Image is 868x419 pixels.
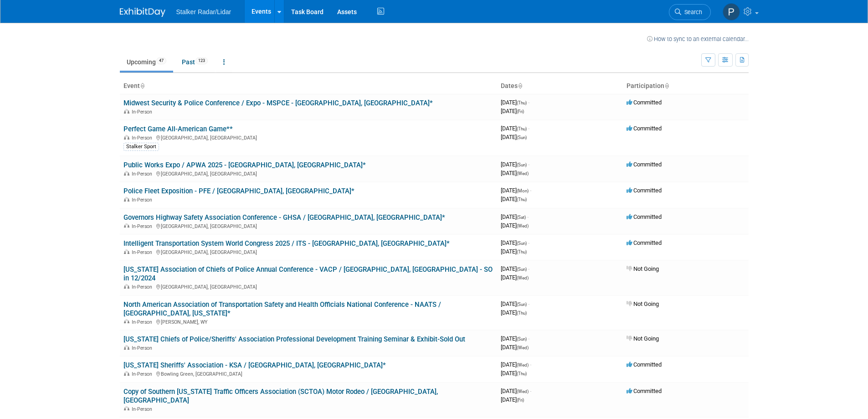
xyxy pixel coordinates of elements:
span: [DATE] [501,309,527,316]
span: [DATE] [501,125,529,132]
span: - [528,161,529,168]
a: Past123 [175,53,215,71]
a: [US_STATE] Chiefs of Police/Sheriffs' Association Professional Development Training Seminar & Exh... [123,335,465,343]
span: (Sun) [517,241,527,246]
a: Copy of Southern [US_STATE] Traffic Officers Association (SCTOA) Motor Rodeo / [GEOGRAPHIC_DATA],... [123,388,438,404]
img: In-Person Event [124,406,129,411]
div: [GEOGRAPHIC_DATA], [GEOGRAPHIC_DATA] [123,248,493,255]
span: In-Person [132,406,155,412]
span: In-Person [132,171,155,177]
img: In-Person Event [124,223,129,228]
img: In-Person Event [124,284,129,289]
img: In-Person Event [124,171,129,176]
span: In-Person [132,319,155,325]
img: In-Person Event [124,371,129,376]
span: 47 [156,57,166,64]
a: Perfect Game All-American Game** [123,125,233,133]
span: [DATE] [501,170,529,176]
a: Public Works Expo / APWA 2025 - [GEOGRAPHIC_DATA], [GEOGRAPHIC_DATA]* [123,161,366,169]
span: (Sun) [517,302,527,307]
span: [DATE] [501,222,529,229]
span: In-Person [132,197,155,203]
img: In-Person Event [124,109,129,114]
span: 123 [195,57,208,64]
span: (Wed) [517,345,529,350]
span: (Wed) [517,171,529,176]
span: [DATE] [501,388,531,394]
span: Not Going [627,265,659,272]
span: In-Person [132,135,155,141]
span: In-Person [132,223,155,229]
span: [DATE] [501,196,527,202]
span: - [528,125,529,132]
span: - [528,300,529,307]
span: - [530,187,531,194]
span: [DATE] [501,265,529,272]
span: [DATE] [501,370,527,377]
span: Committed [627,99,662,106]
a: [US_STATE] Association of Chiefs of Police Annual Conference - VACP / [GEOGRAPHIC_DATA], [GEOGRAP... [123,265,493,282]
span: In-Person [132,345,155,351]
span: (Mon) [517,188,529,193]
span: In-Person [132,284,155,290]
span: (Thu) [517,249,527,254]
a: [US_STATE] Sheriffs' Association - KSA / [GEOGRAPHIC_DATA], [GEOGRAPHIC_DATA]* [123,361,386,369]
th: Event [120,78,497,94]
span: [DATE] [501,396,524,403]
span: In-Person [132,109,155,115]
a: Police Fleet Exposition - PFE / [GEOGRAPHIC_DATA], [GEOGRAPHIC_DATA]* [123,187,354,195]
div: Bowling Green, [GEOGRAPHIC_DATA] [123,370,493,377]
span: - [528,335,529,342]
span: (Wed) [517,389,529,394]
img: In-Person Event [124,249,129,254]
span: (Wed) [517,223,529,228]
span: (Sun) [517,162,527,167]
span: Search [681,9,702,16]
span: In-Person [132,249,155,255]
div: [GEOGRAPHIC_DATA], [GEOGRAPHIC_DATA] [123,222,493,229]
a: Intelligent Transportation System World Congress 2025 / ITS - [GEOGRAPHIC_DATA], [GEOGRAPHIC_DATA]* [123,239,450,248]
span: Committed [627,125,662,132]
span: Committed [627,239,662,246]
span: - [527,213,529,220]
span: In-Person [132,371,155,377]
span: [DATE] [501,99,529,106]
a: Sort by Start Date [518,82,522,89]
span: - [528,99,529,106]
span: (Thu) [517,197,527,202]
span: [DATE] [501,361,531,368]
span: [DATE] [501,239,529,246]
a: North American Association of Transportation Safety and Health Officials National Conference - NA... [123,300,441,317]
span: [DATE] [501,300,529,307]
span: (Sun) [517,336,527,341]
span: [DATE] [501,213,529,220]
span: [DATE] [501,335,529,342]
span: (Thu) [517,310,527,316]
span: Not Going [627,300,659,307]
th: Dates [497,78,623,94]
span: Committed [627,388,662,394]
div: [GEOGRAPHIC_DATA], [GEOGRAPHIC_DATA] [123,134,493,141]
span: (Sun) [517,135,527,140]
img: Peter Bauer [723,3,740,21]
span: (Sat) [517,215,526,220]
div: [PERSON_NAME], WY [123,318,493,325]
span: (Fri) [517,109,524,114]
a: How to sync to an external calendar... [647,36,749,42]
span: [DATE] [501,108,524,114]
span: Committed [627,161,662,168]
span: - [530,388,531,394]
span: [DATE] [501,274,529,281]
span: [DATE] [501,134,527,140]
div: [GEOGRAPHIC_DATA], [GEOGRAPHIC_DATA] [123,170,493,177]
span: [DATE] [501,344,529,351]
span: - [528,239,529,246]
img: In-Person Event [124,197,129,202]
span: Not Going [627,335,659,342]
a: Sort by Participation Type [664,82,669,89]
a: Search [669,4,711,20]
span: [DATE] [501,187,531,194]
span: (Sun) [517,267,527,272]
img: In-Person Event [124,345,129,350]
div: [GEOGRAPHIC_DATA], [GEOGRAPHIC_DATA] [123,283,493,290]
